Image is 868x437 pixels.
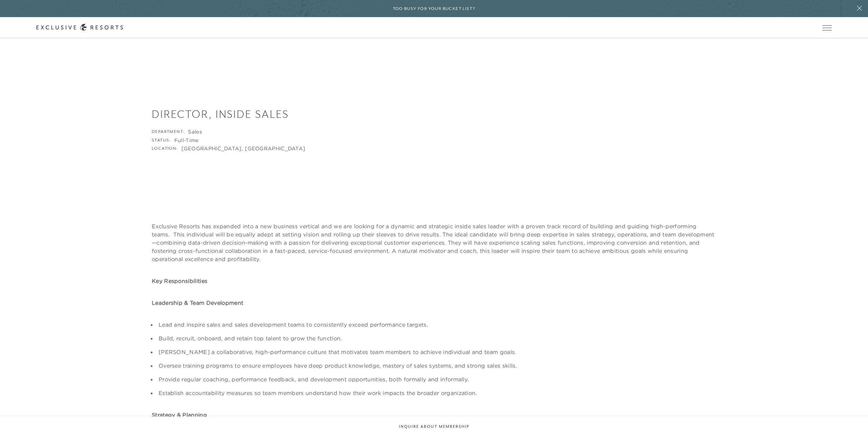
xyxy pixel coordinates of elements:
h3: Director, Inside Sales [152,107,716,122]
strong: Leadership & Team Development [152,299,243,306]
p: Exclusive Resorts has expanded into a new business vertical and we are looking for a dynamic and ... [152,222,716,263]
div: Location: [152,145,178,152]
li: Establish accountability measures so team members understand how their work impacts the broader o... [157,389,717,397]
div: [GEOGRAPHIC_DATA], [GEOGRAPHIC_DATA] [181,145,306,152]
div: Full-Time [174,137,199,144]
li: Oversee training programs to ensure employees have deep product knowledge, mastery of sales syste... [157,361,717,370]
iframe: Qualified Messenger [685,273,868,437]
div: Status: [152,137,171,144]
div: Sales [188,128,202,135]
li: [PERSON_NAME] a collaborative, high-performance culture that motivates team members to achieve in... [157,348,717,356]
li: Build, recruit, onboard, and retain top talent to grow the function. [157,334,717,342]
strong: Strategy & Planning [152,411,207,418]
li: Provide regular coaching, performance feedback, and development opportunities, both formally and ... [157,375,717,383]
div: Department: [152,128,185,135]
li: Lead and inspire sales and sales development teams to consistently exceed performance targets. [157,320,717,329]
button: Open navigation [823,25,832,30]
h6: Too busy for your bucket list? [393,5,475,12]
strong: Key Responsibilities [152,277,207,284]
